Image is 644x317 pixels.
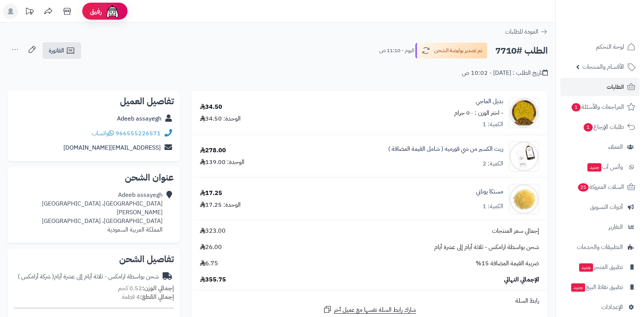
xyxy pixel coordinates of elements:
[90,7,102,16] span: رفيق
[200,189,222,198] div: 17.25
[583,62,624,72] span: الأقسام والمنتجات
[583,122,624,132] span: طلبات الإرجاع
[200,259,218,268] span: 6.75
[607,82,624,92] span: الطلبات
[579,263,593,272] span: جديد
[379,47,414,54] small: اليوم - 11:10 ص
[505,27,548,36] a: العودة للطلبات
[334,306,416,314] span: شارك رابط السلة نفسها مع عميل آخر
[587,163,601,172] span: جديد
[560,178,639,196] a: السلات المتروكة25
[200,158,244,167] div: الوحدة: 139.00
[577,242,623,252] span: التطبيقات والخدمات
[483,120,503,129] div: الكمية: 1
[43,42,81,59] a: الفاتورة
[200,103,222,111] div: 34.50
[476,187,503,196] a: مستكا يوناني
[572,103,581,111] span: 1
[105,4,120,19] img: ai-face.png
[560,278,639,296] a: تطبيق نقاط البيعجديد
[118,284,174,293] small: 0.52 كجم
[577,182,624,192] span: السلات المتروكة
[14,255,174,264] h2: تفاصيل الشحن
[18,272,159,281] div: شحن بواسطة ارامكس - ثلاثة أيام إلى عشرة أيام
[505,27,538,36] span: العودة للطلبات
[571,283,585,292] span: جديد
[560,38,639,56] a: لوحة التحكم
[560,138,639,156] a: العملاء
[115,129,161,138] a: 966555226571
[560,78,639,96] a: الطلبات
[476,97,503,106] a: بديل الماجي
[509,98,539,128] img: 257b34cc7f6d1049ef806e789b18fa2e1eb-90x90.png
[504,275,539,284] span: الإجمالي النهائي
[18,272,54,281] span: ( شركة أرامكس )
[483,159,503,168] div: الكمية: 2
[560,198,639,216] a: أدوات التسويق
[584,123,593,131] span: 1
[495,43,548,59] h2: الطلب #7710
[200,146,226,155] div: 278.00
[122,292,174,302] small: 4 قطعة
[415,43,487,59] button: تم تصدير بوليصة الشحن
[388,145,503,153] a: زيت الكسير من شي قورميه ( شامل القيمة المضافة )
[63,143,161,152] a: [EMAIL_ADDRESS][DOMAIN_NAME]
[509,184,539,214] img: 882a3e8051ecbfb0acd3d8045d5a3b30aca-90x90.jpg
[492,227,539,235] span: إجمالي سعر المنتجات
[92,129,114,138] a: واتساب
[509,141,539,172] img: 1667489028-C7628D2A-21CB-4ECE-ABDA-869F195B5451-90x90.JPEG
[142,284,174,293] strong: إجمالي الوزن:
[560,98,639,116] a: المراجعات والأسئلة1
[49,46,64,55] span: الفاتورة
[200,201,241,209] div: الوحدة: 17.25
[570,282,623,292] span: تطبيق نقاط البيع
[578,262,623,272] span: تطبيق المتجر
[14,173,174,182] h2: عنوان الشحن
[14,191,163,234] div: Adeeb assayegh [GEOGRAPHIC_DATA]، [GEOGRAPHIC_DATA][PERSON_NAME] [GEOGRAPHIC_DATA]، [GEOGRAPHIC_D...
[560,158,639,176] a: وآتس آبجديد
[587,162,623,172] span: وآتس آب
[560,118,639,136] a: طلبات الإرجاع1
[323,305,416,314] a: شارك رابط السلة نفسها مع عميل آخر
[560,218,639,236] a: التقارير
[578,183,589,192] span: 25
[200,227,226,235] span: 323.00
[462,69,548,77] div: تاريخ الطلب : [DATE] - 10:02 ص
[476,259,539,268] span: ضريبة القيمة المضافة 15%
[140,292,174,302] strong: إجمالي القطع:
[609,222,623,232] span: التقارير
[20,4,39,21] a: تحديثات المنصة
[593,6,637,22] img: logo-2.png
[560,298,639,316] a: الإعدادات
[590,202,623,212] span: أدوات التسويق
[117,114,161,123] a: Adeeb assayegh
[200,275,226,284] span: 355.75
[483,202,503,211] div: الكمية: 1
[560,238,639,256] a: التطبيقات والخدمات
[608,142,623,152] span: العملاء
[200,243,222,252] span: 26.00
[200,114,241,123] div: الوحدة: 34.50
[601,302,623,312] span: الإعدادات
[434,243,539,252] span: شحن بواسطة ارامكس - ثلاثة أيام إلى عشرة أيام
[571,102,624,112] span: المراجعات والأسئلة
[14,97,174,106] h2: تفاصيل العميل
[194,297,545,305] div: رابط السلة
[560,258,639,276] a: تطبيق المتجرجديد
[596,42,624,52] span: لوحة التحكم
[454,108,503,118] small: - اختر الوزن : ٥٠٠ جرام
